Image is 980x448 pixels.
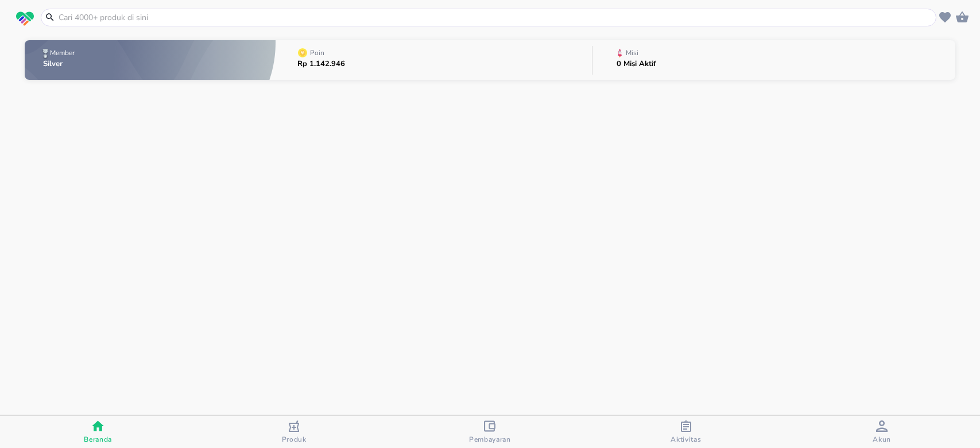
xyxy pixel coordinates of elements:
[310,49,324,56] p: Poin
[626,49,638,56] p: Misi
[592,37,955,83] button: Misi0 Misi Aktif
[469,435,511,444] span: Pembayaran
[671,435,701,444] span: Aktivitas
[57,11,933,24] input: Cari 4000+ produk di sini
[282,435,307,444] span: Produk
[588,416,784,448] button: Aktivitas
[392,416,588,448] button: Pembayaran
[784,416,980,448] button: Akun
[297,60,345,68] p: Rp 1.142.946
[276,37,592,83] button: PoinRp 1.142.946
[617,60,656,68] p: 0 Misi Aktif
[84,435,112,444] span: Beranda
[16,11,34,26] img: logo_swiperx_s.bd005f3b.svg
[25,37,276,83] button: MemberSilver
[43,60,77,68] p: Silver
[196,416,392,448] button: Produk
[873,435,891,444] span: Akun
[50,49,75,56] p: Member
